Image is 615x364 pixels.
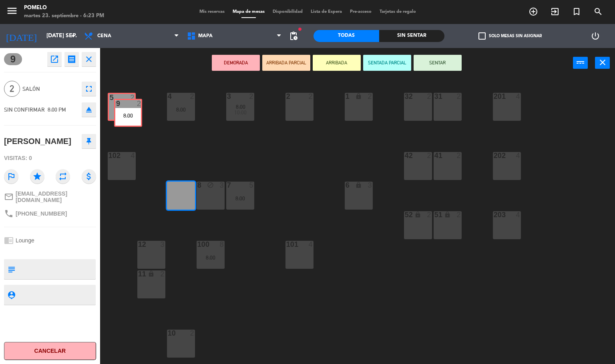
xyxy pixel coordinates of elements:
[368,182,373,189] div: 3
[249,93,254,100] div: 2
[427,152,432,159] div: 2
[494,93,494,100] div: 201
[227,182,227,189] div: 7
[234,109,247,116] span: 10:00
[355,93,362,100] i: lock
[269,10,307,14] span: Disponibilidad
[598,58,607,67] i: close
[4,53,22,65] span: 9
[227,93,227,100] div: 3
[7,290,16,299] i: person_pin
[444,211,451,218] i: lock
[197,241,198,248] div: 100
[131,94,135,101] div: 2
[207,182,214,188] i: block
[131,152,136,159] div: 4
[289,31,298,41] span: pending_actions
[595,57,610,69] button: close
[313,55,361,71] button: ARRIBADA
[16,190,96,203] span: [EMAIL_ADDRESS][DOMAIN_NAME]
[4,81,20,97] span: 2
[195,10,229,14] span: Mis reservas
[6,5,18,20] button: menu
[220,182,225,189] div: 3
[220,241,225,248] div: 8
[516,211,521,218] div: 4
[24,4,104,12] div: Pomelo
[6,5,18,17] i: menu
[414,55,462,71] button: SENTAR
[4,106,45,113] span: SIN CONFIRMAR
[457,152,462,159] div: 2
[212,55,260,71] button: DEMORADA
[7,265,16,274] i: subject
[68,31,78,41] i: arrow_drop_down
[573,57,588,69] button: power_input
[198,33,213,39] span: Mapa
[67,54,76,64] i: receipt
[190,330,195,337] div: 2
[434,152,435,159] div: 41
[109,152,109,159] div: 102
[307,10,346,14] span: Lista de Espera
[82,169,96,184] i: attach_money
[550,7,560,16] i: exit_to_app
[4,236,14,245] i: chrome_reader_mode
[161,241,165,248] div: 3
[405,93,405,100] div: 32
[478,32,486,40] span: check_box_outline_blank
[4,190,96,203] a: mail_outline[EMAIL_ADDRESS][DOMAIN_NAME]
[22,84,78,94] span: Salón
[405,152,405,159] div: 42
[434,93,435,100] div: 31
[414,211,421,218] i: lock
[427,93,432,100] div: 2
[82,82,96,96] button: fullscreen
[572,7,581,16] i: turned_in_not
[309,241,314,248] div: 4
[236,104,245,110] span: 8:00
[4,135,71,148] div: [PERSON_NAME]
[16,210,67,217] span: [PHONE_NUMBER]
[84,84,94,94] i: fullscreen
[84,105,94,114] i: eject
[494,152,494,159] div: 202
[47,52,62,66] button: open_in_new
[576,58,585,67] i: power_input
[229,10,269,14] span: Mapa de mesas
[82,52,96,66] button: close
[64,52,79,66] button: receipt
[314,30,379,42] div: Todas
[457,93,462,100] div: 2
[56,169,70,184] i: repeat
[48,106,66,113] span: 8:00 PM
[262,55,310,71] button: ARRIBADA PARCIAL
[516,93,521,100] div: 4
[226,196,254,201] div: 8:00
[168,93,168,100] div: 4
[30,169,44,184] i: star
[494,211,494,218] div: 203
[346,182,346,189] div: 6
[478,32,542,40] label: Solo mesas sin asignar
[309,93,314,100] div: 2
[593,7,603,16] i: search
[138,241,139,248] div: 12
[355,182,362,188] i: lock
[97,33,111,39] span: Cena
[346,93,346,100] div: 1
[84,54,94,64] i: close
[16,237,34,244] span: Lounge
[405,211,405,218] div: 52
[161,270,165,278] div: 2
[190,93,195,100] div: 2
[457,211,462,218] div: 2
[363,55,411,71] button: SENTADA PARCIAL
[376,10,420,14] span: Tarjetas de regalo
[4,192,14,202] i: mail_outline
[167,107,195,112] div: 8:00
[379,30,445,42] div: Sin sentar
[148,270,155,277] i: lock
